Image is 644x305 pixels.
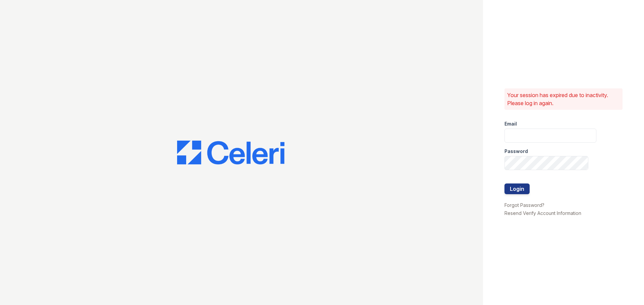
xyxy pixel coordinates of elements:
[504,210,581,216] a: Resend Verify Account Information
[507,91,620,107] p: Your session has expired due to inactivity. Please log in again.
[504,121,517,127] label: Email
[504,148,528,155] label: Password
[504,183,530,194] button: Login
[504,202,544,208] a: Forgot Password?
[177,141,284,165] img: CE_Logo_Blue-a8612792a0a2168367f1c8372b55b34899dd931a85d93a1a3d3e32e68fde9ad4.png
